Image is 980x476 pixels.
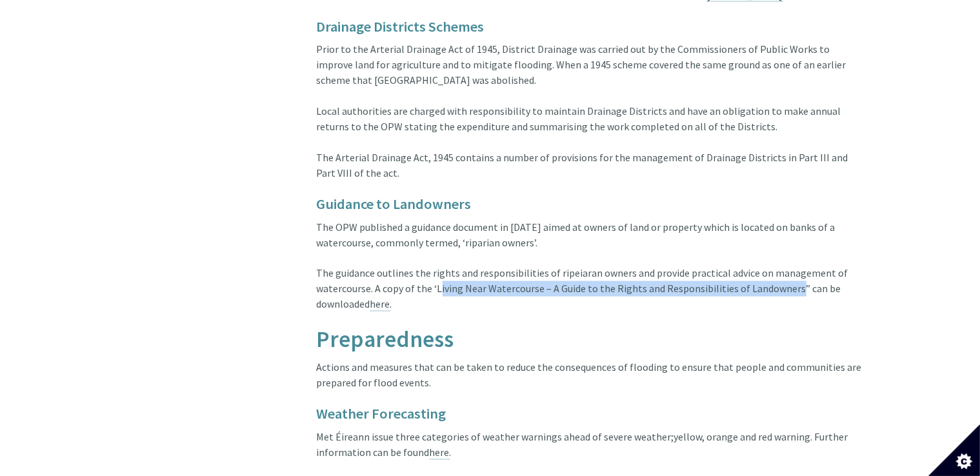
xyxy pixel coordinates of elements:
[317,328,868,353] h2: Preparedness
[317,41,868,196] div: Prior to the Arterial Drainage Act of 1945, District Drainage was carried out by the Commissioner...
[928,424,980,476] button: Set cookie preferences
[370,298,390,312] a: here
[317,360,868,406] div: Actions and measures that can be taken to reduce the consequences of flooding to ensure that peop...
[674,431,811,444] span: yellow, orange and red warning
[317,196,868,212] h6: Guidance to Landowners
[430,446,450,460] a: here
[317,219,868,328] div: The OPW published a guidance document in [DATE] aimed at owners of land or property which is loca...
[317,3,868,34] h6: Drainage Districts Schemes
[317,406,868,422] h6: Weather Forecasting
[317,430,868,476] div: Met Éireann issue three categories of weather warnings ahead of severe weather; . Further informa...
